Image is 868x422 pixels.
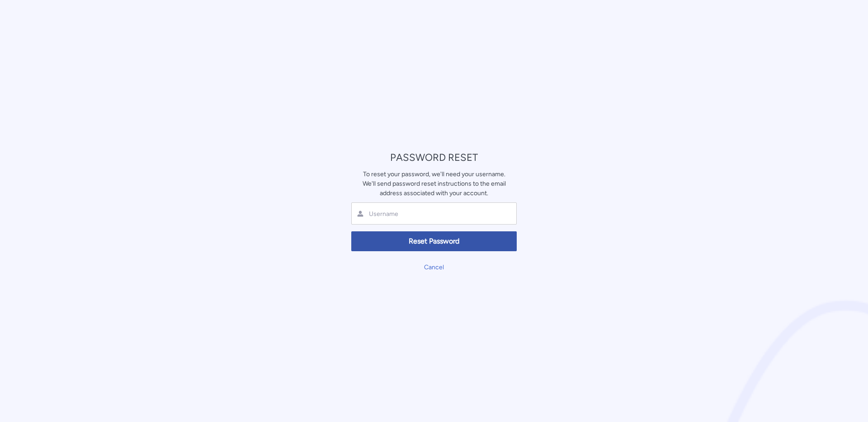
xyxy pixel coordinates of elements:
[357,236,511,247] span: Reset Password
[390,151,478,164] span: PASSWORD RESET
[424,263,444,271] a: Cancel
[351,231,517,252] button: Reset Password
[368,210,476,218] input: Username
[351,169,517,198] div: To reset your password, we'll need your username. We'll send password reset instructions to the e...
